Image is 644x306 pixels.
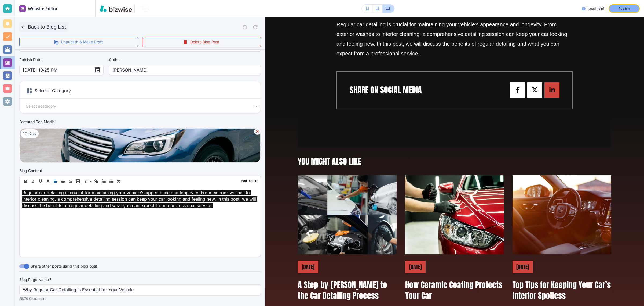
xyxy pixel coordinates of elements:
span: Share other posts using this blog post [31,263,97,269]
button: Publish [609,4,640,13]
h6: A Step-by-[PERSON_NAME] to the Car Detailing Process [298,280,397,301]
h3: Need help? [588,6,604,11]
img: 7a6f36c721570c9f69e88f3a8b1a7a8e.webp [513,175,611,254]
h2: Blog Content [19,168,42,173]
label: Featured Top Media [19,119,55,124]
h6: SHARE ON SOCIAL MEDIA [350,85,422,95]
label: Blog Page Name [19,277,261,282]
span: Regular car detailing is crucial for maintaining your vehicle's appearance and longevity. From ex... [336,22,569,56]
button: Back to Blog List [19,22,68,32]
img: 8100a38576ef7711d18652c1498c77a6.webp [20,128,261,163]
button: Add Button [240,178,258,184]
img: Your Logo [137,5,151,12]
p: Crop [29,131,36,136]
h6: How Ceramic Coating Protects Your Car [405,280,504,301]
div: Crop [21,129,39,138]
button: Delete Blog Post [142,37,261,47]
span: Regular car detailing is crucial for maintaining your vehicle's appearance and longevity. From ex... [22,190,257,208]
img: editor icon [19,5,26,12]
input: Enter author name [112,65,257,75]
img: 7ac53dad589ea53b018f0a82e49a7aad.webp [405,175,504,254]
img: b16930f2405e26a5375c719cf12590f7.webp [298,175,397,254]
label: Author [109,57,261,62]
h6: You might also like [298,156,611,167]
button: Choose date, selected date is Sep 15, 2025 [92,65,103,75]
input: MM DD, YYYY [23,65,90,75]
h6: Select a Category [20,85,261,99]
button: Unpublish & Make Draft [19,37,138,47]
p: 55/70 Characters [19,296,257,301]
h6: Top Tips for Keeping Your Car’s Interior Spotless [513,280,611,301]
span: Select a category [26,103,56,109]
p: Publish [619,6,630,11]
img: Bizwise Logo [100,5,132,12]
h2: Website Editor [28,5,58,12]
div: Featured Top MediaCrop [19,119,261,162]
